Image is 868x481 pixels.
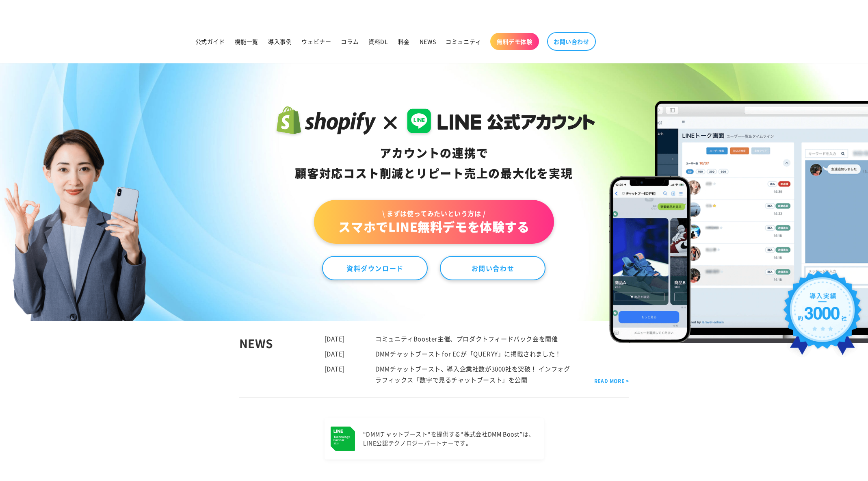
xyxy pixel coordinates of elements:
span: 公式ガイド [195,38,225,45]
a: 無料デモ体験 [490,33,539,50]
span: NEWS [420,38,436,45]
span: コラム [341,38,359,45]
a: コミュニティ [441,33,486,50]
a: コラム [336,33,364,50]
a: ウェビナー [297,33,336,50]
span: コミュニティ [446,38,481,45]
time: [DATE] [325,349,345,358]
a: 資料DL [364,33,393,50]
a: NEWS [415,33,441,50]
img: 導入実績約3000社 [779,266,866,366]
a: 資料ダウンロード [322,256,428,280]
a: お問い合わせ [440,256,545,280]
span: お問い合わせ [554,38,589,45]
a: お問い合わせ [547,32,596,51]
a: DMMチャットブースト、導入企業社数が3000社を突破！ インフォグラフィックス「数字で見るチャットブースト」を公開 [375,364,570,384]
a: 機能一覧 [230,33,263,50]
a: DMMチャットブースト for ECが「QUERYY」に掲載されました！ [375,349,561,358]
p: “DMMチャットブースト“を提供する “株式会社DMM Boost”は、 LINE公認テクノロジーパートナーです。 [363,430,535,448]
span: ウェビナー [301,38,331,45]
span: 無料デモ体験 [497,38,532,45]
div: アカウントの連携で 顧客対応コスト削減と リピート売上の 最大化を実現 [273,143,595,184]
a: READ MORE > [594,377,629,386]
span: \ まずは使ってみたいという方は / [338,209,529,218]
div: NEWS [239,333,325,385]
a: 料金 [393,33,415,50]
a: \ まずは使ってみたいという方は /スマホでLINE無料デモを体験する [314,200,554,244]
span: 導入事例 [268,38,292,45]
span: 料金 [398,38,410,45]
time: [DATE] [325,364,345,373]
a: 公式ガイド [190,33,230,50]
a: コミュニティBooster主催、プロダクトフィードバック会を開催 [375,334,558,343]
a: 導入事例 [263,33,297,50]
span: 機能一覧 [235,38,258,45]
span: 資料DL [368,38,388,45]
time: [DATE] [325,334,345,343]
